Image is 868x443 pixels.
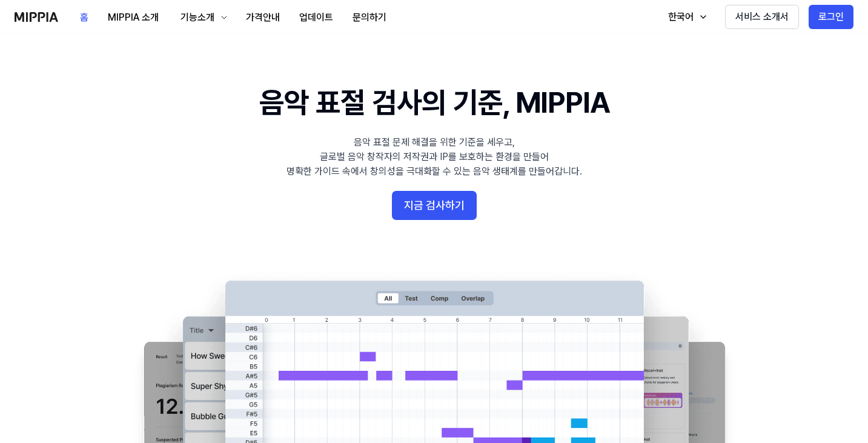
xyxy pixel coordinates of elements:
[178,10,217,25] div: 기능소개
[290,1,343,34] a: 업데이트
[236,5,290,30] button: 가격안내
[70,5,98,30] button: 홈
[168,5,236,30] button: 기능소개
[15,12,58,22] img: logo
[287,135,582,179] div: 음악 표절 문제 해결을 위한 기준을 세우고, 글로벌 음악 창작자의 저작권과 IP를 보호하는 환경을 만들어 명확한 가이드 속에서 창의성을 극대화할 수 있는 음악 생태계를 만들어...
[656,5,715,29] button: 한국어
[259,82,609,123] h1: 음악 표절 검사의 기준, MIPPIA
[725,5,799,29] button: 서비스 소개서
[809,5,853,29] button: 로그인
[343,5,396,30] button: 문의하기
[70,1,98,34] a: 홈
[666,10,696,24] div: 한국어
[392,191,477,220] button: 지금 검사하기
[290,5,343,30] button: 업데이트
[98,5,168,30] button: MIPPIA 소개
